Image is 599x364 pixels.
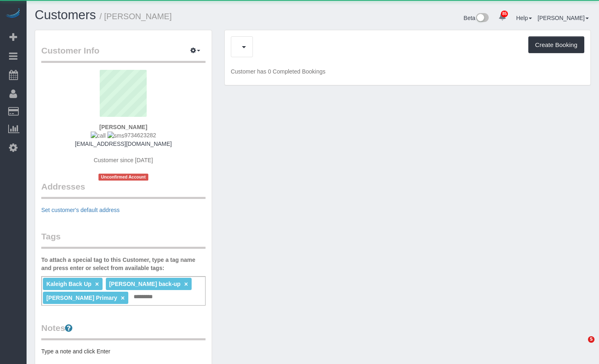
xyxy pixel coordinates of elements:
p: Customer has 0 Completed Bookings [231,67,584,76]
iframe: Intercom live chat [571,336,591,356]
legend: Notes [41,322,206,340]
img: call [91,132,106,140]
span: Customer since [DATE] [94,157,153,163]
legend: Tags [41,230,206,249]
a: × [95,281,99,288]
span: 5 [588,336,595,343]
a: × [184,281,188,288]
span: 85 [501,11,508,17]
a: 85 [494,8,510,26]
img: New interface [475,13,489,24]
img: Automaid Logo [5,8,21,20]
a: Customers [35,8,96,22]
a: × [121,295,125,301]
span: Unconfirmed Account [98,174,148,181]
button: Create Booking [528,36,584,54]
legend: Customer Info [41,45,206,63]
a: Beta [464,15,489,21]
span: [PERSON_NAME] Primary [46,295,117,301]
small: / [PERSON_NAME] [100,12,172,21]
img: sms [107,132,125,140]
span: Kaleigh Back Up [46,281,91,287]
span: 9734623282 [91,132,156,138]
span: [PERSON_NAME] back-up [109,281,181,287]
a: [EMAIL_ADDRESS][DOMAIN_NAME] [75,141,172,147]
pre: Type a note and click Enter [41,347,206,355]
a: [PERSON_NAME] [538,15,589,21]
label: To attach a special tag to this Customer, type a tag name and press enter or select from availabl... [41,256,206,272]
strong: [PERSON_NAME] [99,124,147,130]
a: Help [516,15,532,21]
a: Set customer's default address [41,207,120,213]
